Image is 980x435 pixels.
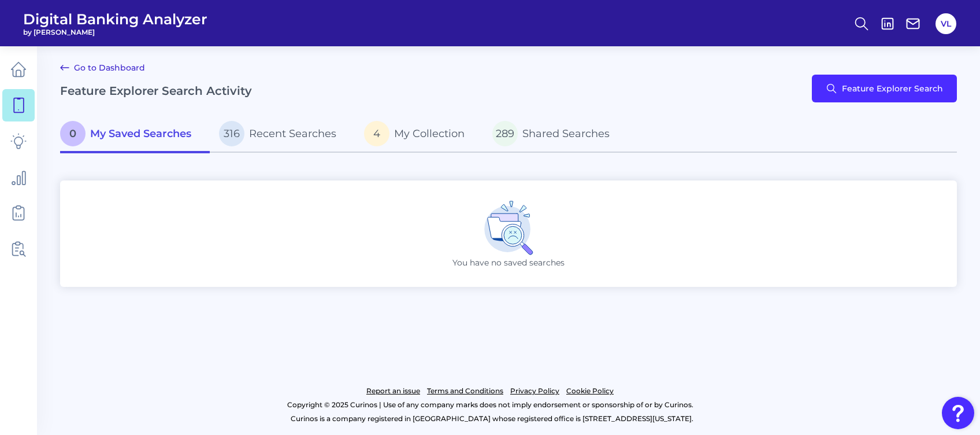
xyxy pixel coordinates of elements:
span: Shared Searches [522,127,610,140]
p: Curinos is a company registered in [GEOGRAPHIC_DATA] whose registered office is [STREET_ADDRESS][... [60,412,923,426]
span: Digital Banking Analyzer [23,10,207,28]
a: 0My Saved Searches [60,116,210,153]
span: 316 [219,121,244,146]
span: 0 [60,121,86,146]
div: You have no saved searches [60,180,957,287]
a: Terms and Conditions [427,384,503,398]
span: 289 [492,121,518,146]
a: Cookie Policy [566,384,614,398]
span: Feature Explorer Search [842,84,943,93]
a: 316Recent Searches [210,116,355,153]
h2: Feature Explorer Search Activity [60,84,252,98]
span: My Collection [394,127,465,140]
span: 4 [364,121,389,146]
button: Feature Explorer Search [812,75,957,102]
a: Report an issue [366,384,420,398]
a: Go to Dashboard [60,61,145,75]
span: My Saved Searches [90,127,191,140]
a: 4My Collection [355,116,483,153]
a: Privacy Policy [510,384,559,398]
p: Copyright © 2025 Curinos | Use of any company marks does not imply endorsement or sponsorship of ... [57,398,923,412]
span: by [PERSON_NAME] [23,28,207,36]
button: VL [936,13,956,34]
a: 289Shared Searches [483,116,628,153]
button: Open Resource Center [942,397,974,429]
span: Recent Searches [249,127,336,140]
